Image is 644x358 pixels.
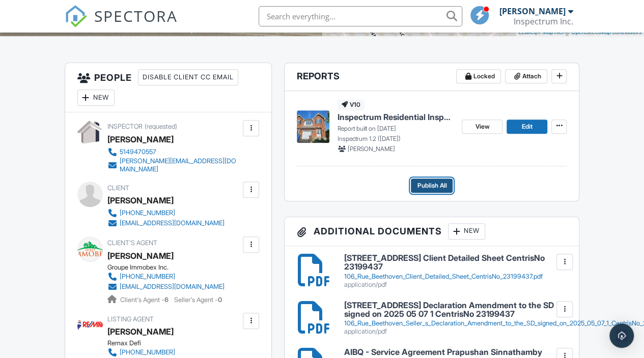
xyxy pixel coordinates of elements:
a: [PERSON_NAME] [107,248,174,263]
strong: 0 [218,296,222,304]
div: [PHONE_NUMBER] [120,209,175,217]
div: [PERSON_NAME][EMAIL_ADDRESS][DOMAIN_NAME] [120,157,241,173]
div: [EMAIL_ADDRESS][DOMAIN_NAME] [120,219,225,227]
span: Seller's Agent - [174,296,222,304]
h3: People [65,63,272,112]
div: [PHONE_NUMBER] [120,348,175,356]
span: Client's Agent [107,239,157,247]
strong: 6 [164,296,169,304]
div: [PERSON_NAME] [499,6,566,16]
a: [EMAIL_ADDRESS][DOMAIN_NAME] [107,282,225,292]
h6: [STREET_ADDRESS] Client Detailed Sheet CentrisNo 23199437 [344,254,567,272]
div: Open Intercom Messenger [609,323,634,348]
span: Client's Agent - [120,296,170,304]
div: [PHONE_NUMBER] [120,273,175,281]
a: © MapTiler [537,29,564,35]
img: The Best Home Inspection Software - Spectora [65,5,87,27]
a: [STREET_ADDRESS] Declaration Amendment to the SD signed on 2025 05 07 1 CentrisNo 23199437 106_Ru... [344,301,567,336]
div: 5149470557 [120,148,156,156]
a: [EMAIL_ADDRESS][DOMAIN_NAME] [107,218,225,228]
h6: [STREET_ADDRESS] Declaration Amendment to the SD signed on 2025 05 07 1 CentrisNo 23199437 [344,301,567,319]
div: 106_Rue_Beethoven_Client_Detailed_Sheet_CentrisNo_23199437.pdf [344,273,567,281]
div: Disable Client CC Email [138,69,238,85]
div: 106_Rue_Beethoven_Seller_s_Declaration_Amendment_to_the_SD_signed_on_2025_05_07_1_CentrisNo_23199... [344,319,567,327]
a: [PERSON_NAME] [107,324,174,339]
a: SPECTORA [65,14,178,35]
a: [STREET_ADDRESS] Client Detailed Sheet CentrisNo 23199437 106_Rue_Beethoven_Client_Detailed_Sheet... [344,254,567,289]
div: application/pdf [344,281,567,289]
span: Client [107,184,129,192]
input: Search everything... [259,6,462,26]
div: [EMAIL_ADDRESS][DOMAIN_NAME] [120,283,225,291]
span: SPECTORA [94,5,178,26]
a: [PHONE_NUMBER] [107,208,225,218]
a: [PHONE_NUMBER] [107,272,225,282]
div: Remax Defi [107,339,249,347]
a: © OpenStreetMap contributors [566,29,641,35]
h3: Additional Documents [285,217,579,246]
div: Inspectrum Inc. [514,16,573,26]
div: [PERSON_NAME] [107,193,174,208]
div: application/pdf [344,327,567,336]
span: Inspector [107,123,143,130]
div: Groupe Immobex Inc. [107,263,233,272]
a: [PHONE_NUMBER] [107,347,241,357]
span: (requested) [145,123,177,130]
a: Leaflet [518,29,535,35]
a: 5149470557 [107,147,241,157]
div: New [77,89,115,106]
div: [PERSON_NAME] [107,132,174,147]
div: New [448,223,485,240]
span: Listing Agent [107,315,154,323]
a: [PERSON_NAME][EMAIL_ADDRESS][DOMAIN_NAME] [107,157,241,173]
